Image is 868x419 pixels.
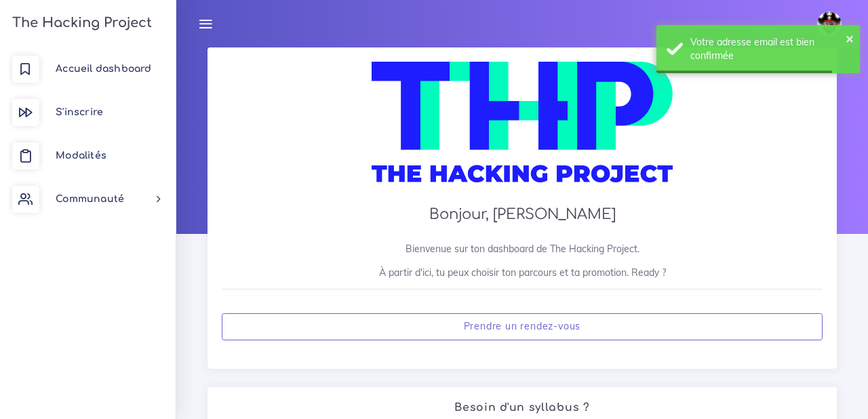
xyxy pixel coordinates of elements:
h3: Bonjour, [PERSON_NAME] [222,206,823,223]
img: avatar [817,12,842,36]
img: logo [372,62,672,197]
span: S'inscrire [56,107,103,117]
span: Accueil dashboard [56,64,151,74]
p: À partir d'ici, tu peux choisir ton parcours et ta promotion. Ready ? [222,266,823,279]
span: Communauté [56,194,124,204]
p: Bienvenue sur ton dashboard de The Hacking Project. [222,242,823,256]
a: Prendre un rendez-vous [222,313,823,341]
button: × [846,31,854,45]
span: Modalités [56,151,106,161]
h2: Besoin d'un syllabus ? [222,401,823,414]
h3: The Hacking Project [8,16,152,31]
div: Votre adresse email est bien confirmée [690,35,850,63]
